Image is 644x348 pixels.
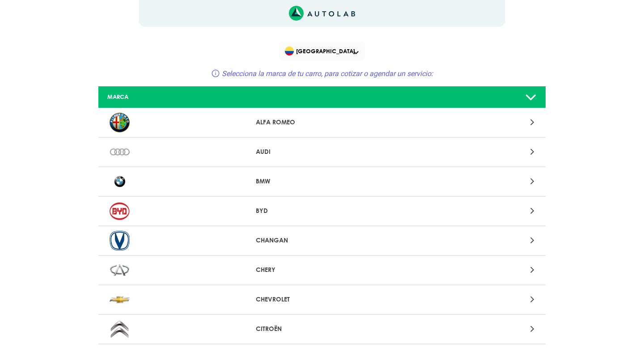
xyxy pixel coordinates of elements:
[110,201,130,221] img: BYD
[256,236,389,245] p: CHANGAN
[101,93,248,101] div: MARCA
[98,86,546,108] a: MARCA
[110,290,130,310] img: CHEVROLET
[285,47,294,55] img: Flag of COLOMBIA
[110,113,130,132] img: ALFA ROMEO
[279,41,365,61] div: Flag of COLOMBIA[GEOGRAPHIC_DATA]
[256,177,389,186] p: BMW
[256,206,389,216] p: BYD
[222,69,433,78] span: Selecciona la marca de tu carro, para cotizar o agendar un servicio:
[110,231,130,250] img: CHANGAN
[285,45,361,57] span: [GEOGRAPHIC_DATA]
[110,142,130,162] img: AUDI
[256,118,389,127] p: ALFA ROMEO
[256,295,389,304] p: CHEVROLET
[110,260,130,280] img: CHERY
[110,172,130,191] img: BMW
[110,319,130,339] img: CITROËN
[256,324,389,334] p: CITROËN
[289,8,356,17] a: Link al sitio de autolab
[256,147,389,157] p: AUDI
[256,265,389,275] p: CHERY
